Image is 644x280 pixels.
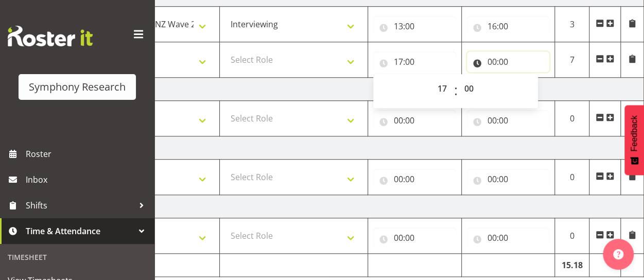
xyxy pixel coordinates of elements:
[26,223,134,239] span: Time & Attendance
[555,42,589,78] td: 7
[555,7,589,42] td: 3
[630,115,639,151] span: Feedback
[467,227,550,248] input: Click to select...
[555,218,589,254] td: 0
[373,16,456,37] input: Click to select...
[555,254,589,277] td: 15.18
[26,146,149,162] span: Roster
[8,26,93,46] img: Rosterit website logo
[26,172,149,187] span: Inbox
[624,105,644,175] button: Feedback - Show survey
[373,51,456,72] input: Click to select...
[29,79,126,95] div: Symphony Research
[467,110,550,131] input: Click to select...
[555,101,589,136] td: 0
[373,227,456,248] input: Click to select...
[467,169,550,189] input: Click to select...
[373,169,456,189] input: Click to select...
[3,247,152,268] div: Timesheet
[26,198,134,213] span: Shifts
[373,110,456,131] input: Click to select...
[467,16,550,37] input: Click to select...
[613,249,623,259] img: help-xxl-2.png
[467,51,550,72] input: Click to select...
[555,160,589,195] td: 0
[454,78,458,104] span: :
